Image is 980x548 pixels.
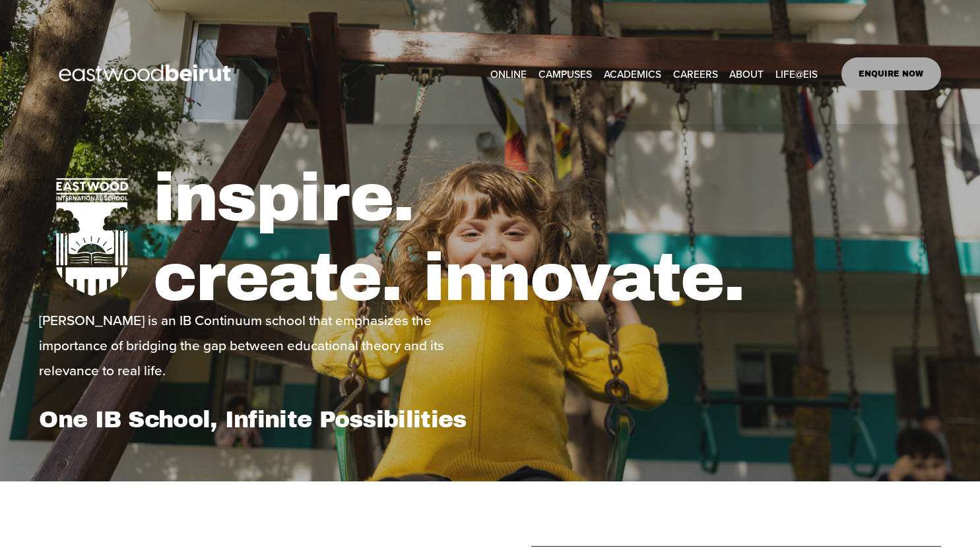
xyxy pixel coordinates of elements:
[153,158,941,319] h1: inspire. create. innovate.
[673,63,718,84] a: CAREERS
[775,65,818,83] span: LIFE@EIS
[39,406,486,433] h1: One IB School, Infinite Possibilities
[775,63,818,84] a: folder dropdown
[39,40,254,107] img: EastwoodIS Global Site
[539,63,592,84] a: folder dropdown
[539,65,592,83] span: CAMPUSES
[604,63,661,84] a: folder dropdown
[841,57,941,90] a: ENQUIRE NOW
[729,65,764,83] span: ABOUT
[490,63,527,84] a: ONLINE
[604,65,661,83] span: ACADEMICS
[729,63,764,84] a: folder dropdown
[39,308,486,382] p: [PERSON_NAME] is an IB Continuum school that emphasizes the importance of bridging the gap betwee...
